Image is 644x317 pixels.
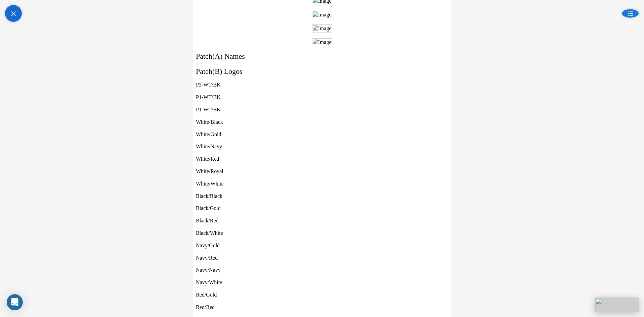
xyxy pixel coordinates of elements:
div: Open Intercom Messenger [7,294,23,310]
paragraph-widget: P3-WT/BK [193,79,451,91]
paragraph-widget: White/White [193,178,451,190]
paragraph-widget: Black/Black [193,190,451,203]
paragraph-widget: Navy/Red [193,252,451,264]
paragraph-widget: White/Navy [193,141,451,153]
paragraph-widget: White/Gold [193,128,451,141]
paragraph-widget: Red/Gold [193,289,451,301]
heading-widget: Patch(B) Logos [193,64,451,79]
paragraph-widget: P1-WT/BK [193,91,451,104]
paragraph-widget: White/Black [193,116,451,128]
paragraph-widget: Black/Gold [193,202,451,215]
paragraph-widget: Red/Red [193,301,451,314]
button: Close [5,5,22,22]
paragraph-widget: Black/Red [193,215,451,227]
paragraph-widget: P1-WT/BK [193,104,451,116]
paragraph-widget: White/Royal [193,165,451,178]
paragraph-widget: Navy/White [193,276,451,289]
mat-icon: close [9,10,17,18]
img: dee6493080ba96ba5562e3eebc3ba401-0.jpg [595,298,638,311]
paragraph-widget: White/Red [193,153,451,165]
paragraph-widget: Black/White [193,227,451,240]
paragraph-widget: Navy/Navy [193,264,451,276]
paragraph-widget: Navy/Gold [193,240,451,252]
heading-widget: Patch(A) Names [193,49,451,64]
